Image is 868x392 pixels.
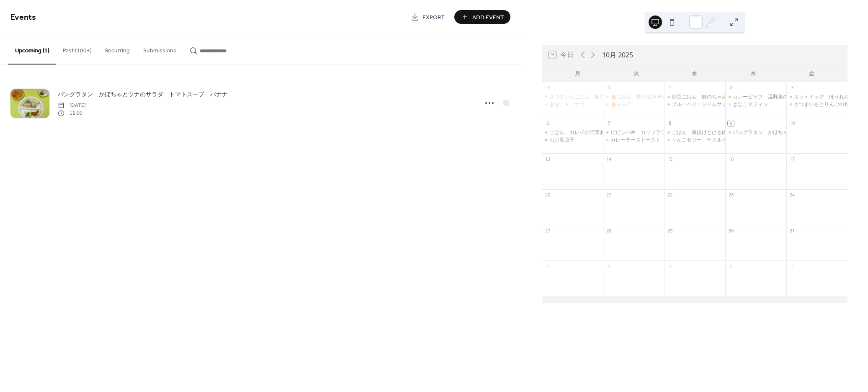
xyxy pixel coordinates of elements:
div: ビビンバ丼 カリフラワーとじゃがいものサラダ わかめスープ オレンジ [603,129,664,136]
div: カレーピラフ 温野菜のサラダ 小松菜とベーコンのスープ 柿 [725,93,786,101]
div: さつまいもとりんごの包み揚げ [786,101,847,108]
div: 納豆ごはん 鮭のちゃんちゃん焼き ひじきの煮物 お麩のすまし汁 オレンジ [672,93,853,101]
span: 12:00 [58,109,86,117]
div: 1 [667,85,673,91]
div: 23 [728,192,734,198]
div: 2 [728,85,734,91]
span: Add Event [472,13,504,22]
div: 9 [728,120,734,126]
div: 5 [667,263,673,269]
div: 7 [605,120,612,126]
div: 8 [667,120,673,126]
div: きなこドーナツ [549,101,585,108]
div: りんごゼリー ヤクルト [664,137,725,144]
div: さつまいもごはん 鯖の味噌煮 ほうれん草と人参の白和え かきたま汁 オレンジ [549,93,740,101]
a: Export [404,10,451,24]
div: 3 [789,85,795,91]
div: 27 [544,227,551,234]
div: カレーチーズトースト [610,137,661,144]
div: 15 [667,156,673,162]
div: 30 [605,85,612,91]
div: お月見団子 [542,137,603,144]
div: 金 [782,65,841,82]
div: きなこマフィン [733,101,768,108]
div: りんごゼリー ヤクルト [672,137,727,144]
span: [DATE] [58,102,86,109]
div: 13 [544,156,551,162]
div: お月見団子 [549,137,574,144]
div: 24 [789,192,795,198]
div: きなこドーナツ [542,101,603,108]
div: 30 [728,227,734,234]
button: Recurring [98,34,137,64]
div: 月 [549,65,607,82]
div: カレーチーズトースト [603,137,664,144]
div: 水 [665,65,724,82]
div: 🎂スモア [610,101,632,108]
div: 22 [667,192,673,198]
div: 28 [605,227,612,234]
div: 6 [544,120,551,126]
button: Add Event [454,10,510,24]
div: 29 [544,85,551,91]
div: ブルーベリージャムサンド ヤクルト [672,101,757,108]
div: 20 [544,192,551,198]
div: 14 [605,156,612,162]
div: 10月 2025 [602,50,633,60]
div: 木 [724,65,783,82]
div: 31 [789,227,795,234]
div: 🎂ごはん 照り焼きチキン ツナとマカロニのサラダ じゃがいもと玉ねぎのみそ汁 りんご [603,93,664,101]
div: 🎂ごはん 照り焼きチキン ツナとマカロニのサラダ じゃがいもと玉ねぎのみそ汁 りんご [610,93,823,101]
div: 🎂スモア [603,101,664,108]
div: ごはん カレイの野菜あんかけ マカロニサラダ 青梗菜と卵のスープ りんご [542,129,603,136]
span: Events [10,9,36,26]
div: 10 [789,120,795,126]
a: パングラタン かぼちゃとツナのサラダ トマトスープ バナナ [58,90,228,99]
div: 火 [607,65,665,82]
div: ビビンバ丼 カリフラワーとじゃがいものサラダ わかめスープ オレンジ [610,129,781,136]
span: パングラタン かぼちゃとツナのサラダ トマトスープ バナナ [58,90,228,99]
button: Upcoming (1) [8,34,56,64]
div: きなこマフィン [725,101,786,108]
div: 16 [728,156,734,162]
div: 3 [544,263,551,269]
div: パングラタン かぼちゃとツナのサラダ トマトスープ バナナ [725,129,786,136]
div: 7 [789,263,795,269]
div: 納豆ごはん 鮭のちゃんちゃん焼き ひじきの煮物 お麩のすまし汁 オレンジ [664,93,725,101]
div: さつまいもごはん 鯖の味噌煮 ほうれん草と人参の白和え かきたま汁 オレンジ [542,93,603,101]
button: Past (100+) [56,34,98,64]
div: 29 [667,227,673,234]
div: さつまいもとりんごの包み揚げ [794,101,864,108]
div: ごはん 厚揚げとひき肉の炒め物 大根と胡瓜のおかか和え じゃがいもと油揚げの味噌汁 柿 [664,129,725,136]
span: Export [422,13,445,22]
div: 17 [789,156,795,162]
div: 21 [605,192,612,198]
div: ごはん カレイの野菜あんかけ マカロニサラダ 青梗菜と卵のスープ りんご [549,129,730,136]
div: ブルーベリージャムサンド ヤクルト [664,101,725,108]
div: ホットドッグ ほうれん草とコーンの炒め物 ミネストローネ キウイフルーツ [786,93,847,101]
button: Submissions [137,34,183,64]
div: 4 [605,263,612,269]
div: 6 [728,263,734,269]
